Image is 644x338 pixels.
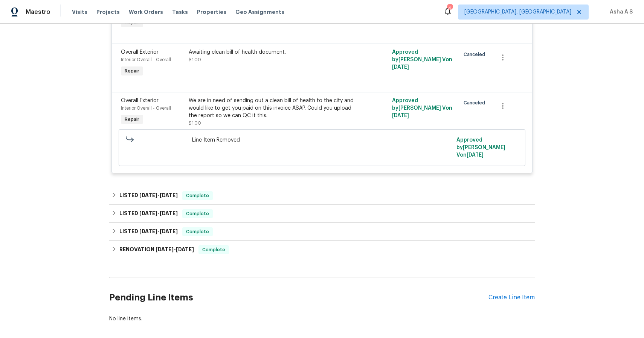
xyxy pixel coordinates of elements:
[160,229,178,234] span: [DATE]
[109,241,535,259] div: RENOVATION [DATE]-[DATE]Complete
[464,8,571,16] span: [GEOGRAPHIC_DATA], [GEOGRAPHIC_DATA]
[607,8,633,16] span: Asha A S
[139,229,178,234] span: -
[235,8,284,16] span: Geo Assignments
[109,205,535,223] div: LISTED [DATE]-[DATE]Complete
[119,191,178,200] h6: LISTED
[189,48,354,56] div: Awaiting clean bill of health document.
[109,223,535,241] div: LISTED [DATE]-[DATE]Complete
[189,121,201,125] span: $1.00
[183,228,212,235] span: Complete
[122,67,142,75] span: Repair
[183,192,212,199] span: Complete
[119,209,178,218] h6: LISTED
[464,99,488,107] span: Canceled
[199,246,228,253] span: Complete
[121,106,171,110] span: Interior Overall - Overall
[122,116,142,123] span: Repair
[488,294,535,301] div: Create Line Item
[392,65,409,70] span: [DATE]
[139,211,157,216] span: [DATE]
[109,280,488,315] h2: Pending Line Items
[121,57,171,62] span: Interior Overall - Overall
[160,211,178,216] span: [DATE]
[392,98,452,118] span: Approved by [PERSON_NAME] V on
[109,187,535,205] div: LISTED [DATE]-[DATE]Complete
[172,9,188,15] span: Tasks
[119,245,194,254] h6: RENOVATION
[447,5,452,12] div: 4
[160,193,178,198] span: [DATE]
[139,211,178,216] span: -
[139,193,157,198] span: [DATE]
[121,50,159,55] span: Overall Exterior
[109,315,535,323] div: No line items.
[197,8,226,16] span: Properties
[121,98,159,103] span: Overall Exterior
[189,57,201,62] span: $1.00
[72,8,87,16] span: Visits
[189,97,354,119] div: We are in need of sending out a clean bill of health to the city and would like to get you paid o...
[192,136,452,144] span: Line Item Removed
[392,113,409,118] span: [DATE]
[119,227,178,236] h6: LISTED
[464,51,488,58] span: Canceled
[139,193,178,198] span: -
[26,8,50,16] span: Maestro
[156,247,194,252] span: -
[156,247,174,252] span: [DATE]
[129,8,163,16] span: Work Orders
[96,8,120,16] span: Projects
[456,137,505,158] span: Approved by [PERSON_NAME] V on
[183,210,212,217] span: Complete
[467,152,484,158] span: [DATE]
[176,247,194,252] span: [DATE]
[139,229,157,234] span: [DATE]
[392,50,452,70] span: Approved by [PERSON_NAME] V on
